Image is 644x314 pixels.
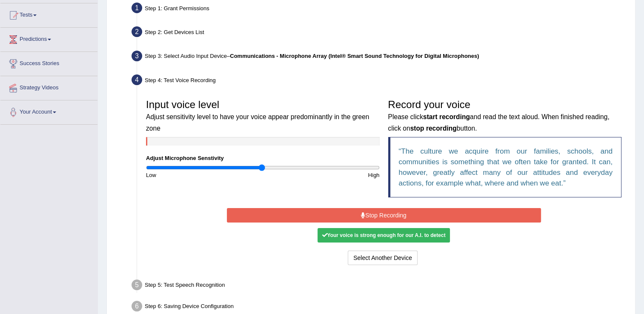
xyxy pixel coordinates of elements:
label: Adjust Microphone Senstivity [146,154,224,162]
b: start recording [423,113,470,120]
div: Step 2: Get Devices List [128,24,631,43]
button: Stop Recording [227,208,541,223]
div: Low [142,171,263,179]
span: – [227,53,479,59]
h3: Record your voice [388,99,622,133]
a: Tests [0,3,97,25]
small: Adjust sensitivity level to have your voice appear predominantly in the green zone [146,113,369,131]
div: Step 5: Test Speech Recognition [128,277,631,296]
b: stop recording [410,125,457,132]
div: Step 4: Test Voice Recording [128,72,631,91]
a: Your Account [0,100,97,122]
h3: Input voice level [146,99,380,133]
b: Communications - Microphone Array (Intel® Smart Sound Technology for Digital Microphones) [230,53,479,59]
button: Select Another Device [348,251,418,265]
small: Please click and read the text aloud. When finished reading, click on button. [388,113,610,131]
div: Step 3: Select Audio Input Device [128,48,631,67]
a: Strategy Videos [0,76,97,97]
a: Success Stories [0,52,97,73]
div: Your voice is strong enough for our A.I. to detect [318,228,449,243]
a: Predictions [0,28,97,49]
div: High [263,171,384,179]
q: The culture we acquire from our families, schools, and communities is something that we often tak... [399,147,613,187]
